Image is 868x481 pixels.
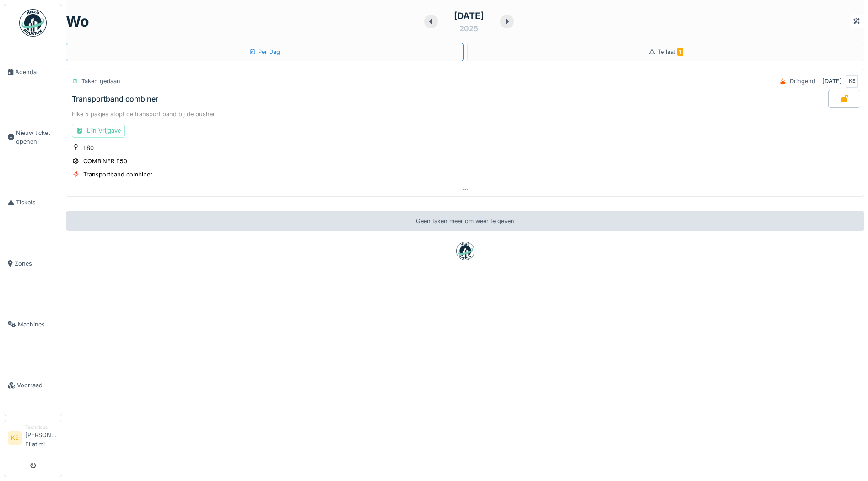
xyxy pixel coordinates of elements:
[18,320,58,329] span: Machines
[4,172,62,233] a: Tickets
[19,9,47,37] img: Badge_color-CXgf-gQk.svg
[790,77,815,86] div: Dringend
[17,381,58,390] span: Voorraad
[249,48,280,56] div: Per Dag
[459,23,478,34] div: 2025
[456,242,474,260] img: badge-BVDL4wpA.svg
[658,48,683,55] span: Te laat
[454,9,484,23] div: [DATE]
[25,424,58,431] div: Technicus
[72,95,158,103] div: Transportband combiner
[72,124,125,137] div: Lijn Vrijgave
[4,233,62,294] a: Zones
[83,170,152,179] div: Transportband combiner
[8,424,58,454] a: KE Technicus[PERSON_NAME] El atimi
[15,259,58,268] span: Zones
[846,75,858,88] div: KE
[677,48,683,56] span: 1
[8,431,22,445] li: KE
[25,424,58,452] li: [PERSON_NAME] El atimi
[4,42,62,102] a: Agenda
[83,144,94,152] div: L80
[66,211,864,231] div: Geen taken meer om weer te geven
[4,355,62,416] a: Voorraad
[4,102,62,172] a: Nieuw ticket openen
[16,198,58,207] span: Tickets
[72,110,858,118] div: Elke 5 pakjes stopt de transport band bij de pusher
[4,294,62,355] a: Machines
[822,77,842,86] div: [DATE]
[81,77,120,86] div: Taken gedaan
[15,68,58,76] span: Agenda
[66,13,89,30] h1: wo
[83,157,127,166] div: COMBINER F50
[16,128,58,146] span: Nieuw ticket openen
